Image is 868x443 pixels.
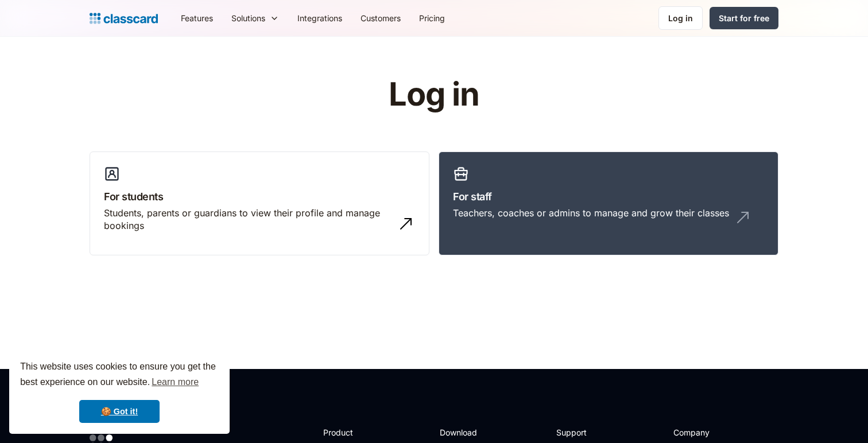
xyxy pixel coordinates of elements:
h3: For students [104,189,415,204]
h2: Product [323,426,385,438]
a: Integrations [288,5,351,31]
a: learn more about cookies [150,374,200,391]
div: Students, parents or guardians to view their profile and manage bookings [104,207,392,232]
div: cookieconsent [9,349,230,434]
a: Customers [351,5,410,31]
span: This website uses cookies to ensure you get the best experience on our website. [20,360,219,391]
a: Log in [658,6,703,30]
a: Start for free [710,7,778,29]
a: dismiss cookie message [79,400,160,423]
div: Teachers, coaches or admins to manage and grow their classes [453,207,729,219]
div: Start for free [719,12,769,24]
a: Pricing [410,5,454,31]
a: For studentsStudents, parents or guardians to view their profile and manage bookings [90,151,429,256]
a: For staffTeachers, coaches or admins to manage and grow their classes [439,151,778,256]
h2: Download [440,426,487,438]
div: Log in [668,12,693,24]
a: Features [172,5,222,31]
h2: Company [673,426,750,438]
h3: For staff [453,189,764,204]
h1: Log in [252,77,617,112]
div: Solutions [222,5,288,31]
a: home [90,10,158,26]
h2: Support [556,426,603,438]
div: Solutions [231,12,265,24]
